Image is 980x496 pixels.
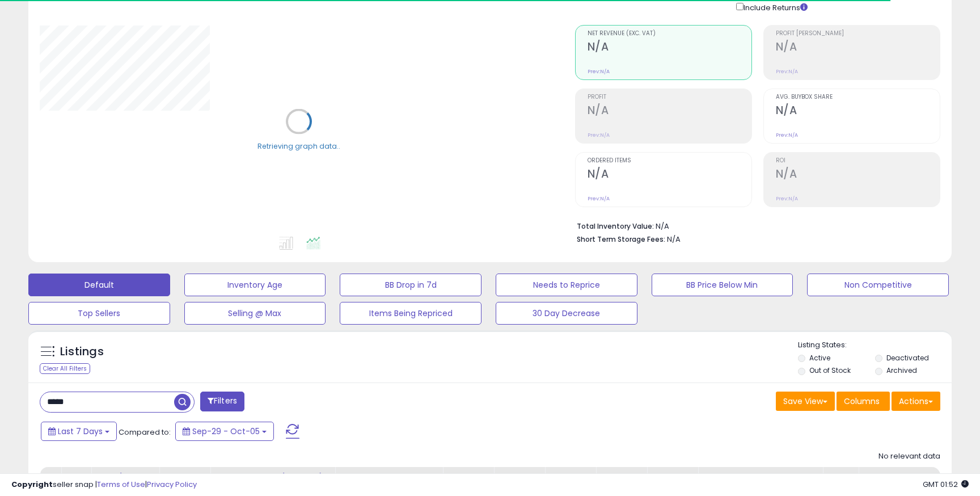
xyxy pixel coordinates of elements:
button: 30 Day Decrease [496,302,637,325]
button: Save View [776,392,835,411]
div: Avg. Sales Rank [703,472,818,484]
div: Include Returns [728,1,821,14]
button: BB Drop in 7d [340,274,481,296]
span: Columns [844,396,880,407]
span: Compared to: [119,427,171,438]
button: Sep-29 - Oct-05 [175,422,274,441]
button: Inventory Age [184,274,326,296]
a: Terms of Use [97,479,145,490]
label: Out of Stock [809,365,851,375]
div: No relevant data [878,451,940,462]
span: ROI [776,158,940,164]
span: 2025-10-13 01:52 GMT [923,479,969,490]
button: Last 7 Days [41,422,117,441]
span: Net Revenue (Exc. VAT) [588,31,751,37]
h2: N/A [588,167,751,183]
div: seller snap | | [11,480,197,490]
span: Profit [PERSON_NAME] [776,31,940,37]
span: Profit [588,94,751,100]
button: Default [28,274,170,296]
div: Additional Cost (Exc. VAT) [215,472,330,484]
div: Clear All Filters [40,363,90,374]
small: Prev: N/A [776,132,798,138]
div: Business Pricing [863,472,978,484]
span: Ordered Items [588,158,751,164]
div: Amazon Fees [340,472,438,484]
b: Total Inventory Value: [577,221,654,231]
strong: Copyright [11,479,53,490]
h2: N/A [776,40,940,56]
div: Avg Win Price [550,472,591,495]
h2: N/A [776,167,940,183]
button: Filters [200,392,244,411]
label: Deactivated [886,353,929,363]
small: Prev: N/A [588,195,610,202]
div: Brand [827,472,854,484]
button: Items Being Repriced [340,302,481,325]
div: Retrieving graph data.. [257,141,340,151]
label: Active [809,353,830,363]
span: Sep-29 - Oct-05 [192,426,260,437]
button: Non Competitive [807,274,949,296]
button: Top Sellers [28,302,170,325]
small: Prev: N/A [776,195,798,202]
h2: N/A [776,104,940,119]
button: Columns [837,392,890,411]
li: N/A [577,218,932,232]
button: Needs to Reprice [496,274,637,296]
h2: N/A [588,104,751,119]
h2: N/A [588,40,751,56]
span: Avg. Buybox Share [776,94,940,100]
button: Actions [892,392,940,411]
small: Prev: N/A [776,68,798,75]
span: N/A [667,234,681,245]
div: Avg BB Share [447,472,489,495]
div: Cost (Exc. VAT) [96,472,154,495]
a: Privacy Policy [147,479,197,490]
small: Prev: N/A [588,68,610,75]
p: Listing States: [798,340,951,351]
h5: Listings [60,344,104,360]
div: Repricing [164,472,205,484]
small: Prev: N/A [588,132,610,138]
button: BB Price Below Min [652,274,793,296]
b: Short Term Storage Fees: [577,234,665,244]
button: Selling @ Max [184,302,326,325]
span: Last 7 Days [58,426,103,437]
label: Archived [886,365,917,375]
div: Title [66,472,86,484]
